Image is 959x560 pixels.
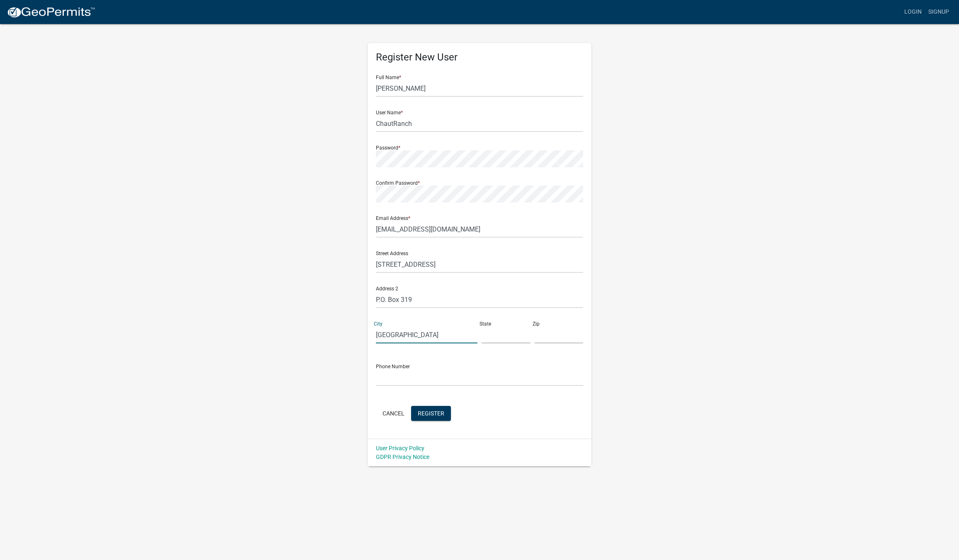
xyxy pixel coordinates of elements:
[376,445,424,451] a: User Privacy Policy
[925,4,952,20] a: Signup
[376,406,411,421] button: Cancel
[411,406,451,421] button: Register
[376,51,583,63] h5: Register New User
[418,410,444,416] span: Register
[376,454,429,460] a: GDPR Privacy Notice
[901,4,925,20] a: Login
